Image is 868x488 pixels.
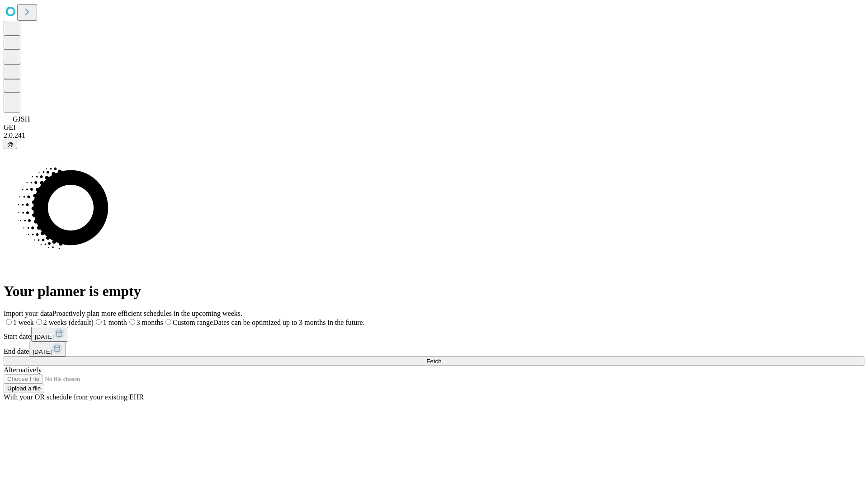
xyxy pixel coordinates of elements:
span: With your OR schedule from your existing EHR [4,393,144,401]
span: [DATE] [35,333,54,340]
span: Proactively plan more efficient schedules in the upcoming weeks. [52,310,242,317]
input: 1 week [6,319,12,325]
div: Start date [4,327,864,342]
button: Upload a file [4,384,44,393]
h1: Your planner is empty [4,283,864,300]
input: 1 month [96,319,102,325]
span: Custom range [173,319,213,326]
span: Import your data [4,310,52,317]
input: 2 weeks (default) [36,319,42,325]
div: End date [4,342,864,357]
div: 2.0.241 [4,131,864,140]
input: 3 months [129,319,135,325]
span: Dates can be optimized up to 3 months in the future. [213,319,364,326]
span: 1 week [13,319,34,326]
span: 3 months [137,319,163,326]
span: Alternatively [4,366,42,374]
span: @ [7,141,14,148]
span: GJSH [13,115,30,123]
input: Custom rangeDates can be optimized up to 3 months in the future. [165,319,171,325]
button: Fetch [4,357,864,366]
button: @ [4,140,17,149]
span: 2 weeks (default) [43,319,94,326]
button: [DATE] [29,342,66,357]
button: [DATE] [31,327,68,342]
span: 1 month [103,319,127,326]
span: [DATE] [33,348,52,355]
span: Fetch [426,358,441,365]
div: GEI [4,123,864,131]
